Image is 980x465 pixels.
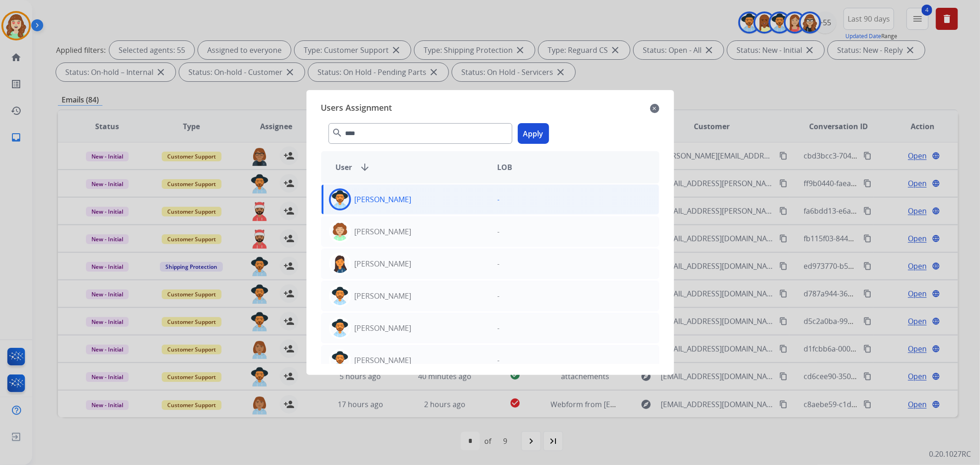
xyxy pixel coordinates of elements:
p: [PERSON_NAME] [355,290,412,301]
p: - [498,194,500,205]
p: - [498,258,500,269]
p: - [498,290,500,301]
p: [PERSON_NAME] [355,194,412,205]
mat-icon: arrow_downward [360,162,371,173]
span: Users Assignment [321,101,392,116]
mat-icon: close [650,103,659,114]
p: - [498,226,500,237]
p: [PERSON_NAME] [355,258,412,269]
span: LOB [498,162,513,173]
p: [PERSON_NAME] [355,323,412,334]
p: [PERSON_NAME] [355,226,412,237]
p: - [498,323,500,334]
p: - [498,355,500,366]
div: User [329,162,490,173]
mat-icon: search [332,127,343,138]
button: Apply [518,123,549,144]
p: [PERSON_NAME] [355,355,412,366]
